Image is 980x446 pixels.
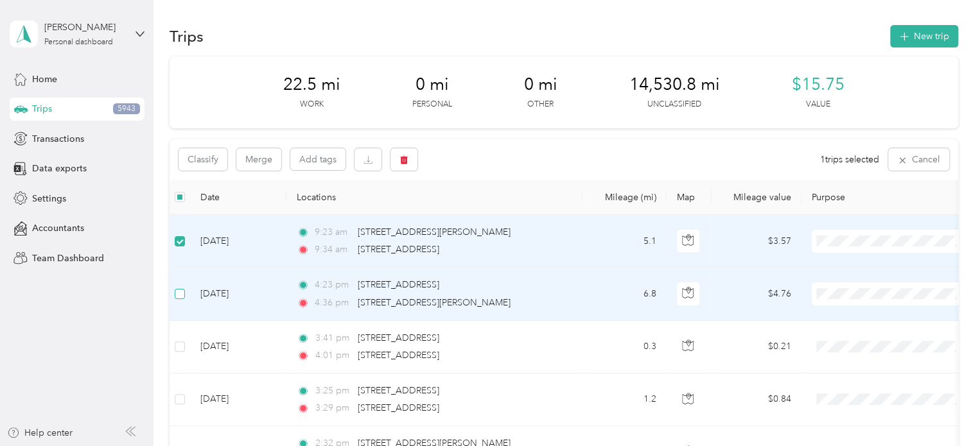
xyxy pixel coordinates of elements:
[32,73,57,86] span: Home
[32,162,87,175] span: Data exports
[190,215,286,268] td: [DATE]
[358,332,439,343] span: [STREET_ADDRESS]
[416,74,449,95] span: 0 mi
[7,426,73,440] button: Help center
[358,385,439,396] span: [STREET_ADDRESS]
[582,215,667,268] td: 5.1
[190,268,286,320] td: [DATE]
[890,25,958,47] button: New trip
[32,192,66,205] span: Settings
[806,99,830,110] p: Value
[190,321,286,373] td: [DATE]
[190,180,286,215] th: Date
[315,296,351,310] span: 4:36 pm
[647,99,701,110] p: Unclassified
[629,74,720,95] span: 14,530.8 mi
[283,74,340,95] span: 22.5 mi
[32,221,84,235] span: Accountants
[290,148,346,170] button: Add tags
[582,373,667,426] td: 1.2
[358,297,511,308] span: [STREET_ADDRESS][PERSON_NAME]
[315,331,351,345] span: 3:41 pm
[582,321,667,373] td: 0.3
[315,278,351,292] span: 4:23 pm
[315,384,351,398] span: 3:25 pm
[315,401,351,415] span: 3:29 pm
[113,103,140,115] span: 5943
[582,268,667,320] td: 6.8
[712,215,801,268] td: $3.57
[315,225,351,239] span: 9:23 am
[820,153,879,166] span: 1 trips selected
[32,132,84,146] span: Transactions
[412,99,452,110] p: Personal
[32,252,104,265] span: Team Dashboard
[300,99,324,110] p: Work
[712,268,801,320] td: $4.76
[315,243,351,257] span: 9:34 am
[315,348,351,363] span: 4:01 pm
[170,30,204,43] h1: Trips
[32,102,52,116] span: Trips
[358,244,439,255] span: [STREET_ADDRESS]
[44,21,125,34] div: [PERSON_NAME]
[712,373,801,426] td: $0.84
[358,279,439,290] span: [STREET_ADDRESS]
[179,148,227,171] button: Classify
[527,99,554,110] p: Other
[712,180,801,215] th: Mileage value
[908,374,980,446] iframe: Everlance-gr Chat Button Frame
[667,180,712,215] th: Map
[44,39,113,46] div: Personal dashboard
[524,74,557,95] span: 0 mi
[236,148,281,171] button: Merge
[190,373,286,426] td: [DATE]
[358,350,439,361] span: [STREET_ADDRESS]
[792,74,844,95] span: $15.75
[286,180,582,215] th: Locations
[712,321,801,373] td: $0.21
[358,402,439,413] span: [STREET_ADDRESS]
[888,148,949,171] button: Cancel
[582,180,667,215] th: Mileage (mi)
[358,227,511,237] span: [STREET_ADDRESS][PERSON_NAME]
